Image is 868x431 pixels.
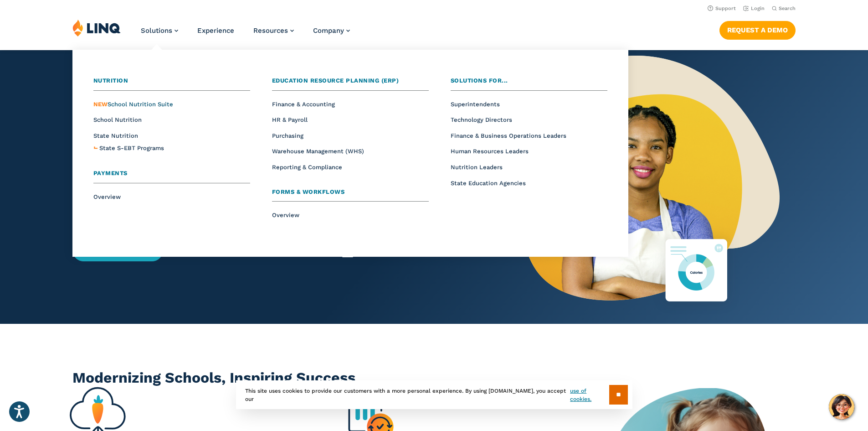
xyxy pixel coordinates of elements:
nav: Button Navigation [719,19,796,39]
a: Company [313,26,350,35]
span: School Nutrition Suite [93,101,173,108]
a: Overview [272,212,299,218]
span: Education Resource Planning (ERP) [272,77,399,84]
nav: Primary Navigation [141,19,350,49]
a: HR & Payroll [272,116,308,123]
a: School Nutrition [93,116,142,123]
a: State Education Agencies [451,180,526,187]
span: Company [313,26,344,35]
img: LINQ | K‑12 Software [72,19,121,36]
button: Open Search Bar [772,5,796,12]
a: Forms & Workflows [272,187,429,202]
a: Solutions [141,26,178,35]
a: Support [708,5,736,11]
a: Reporting & Compliance [272,164,342,171]
a: Request a Demo [719,21,796,39]
a: Resources [253,26,294,35]
a: State S-EBT Programs [99,144,164,153]
a: Human Resources Leaders [451,148,529,155]
span: Forms & Workflows [272,188,345,195]
a: Technology Directors [451,116,512,123]
span: Solutions for... [451,77,508,84]
span: Payments [93,170,128,177]
span: Nutrition [93,77,128,84]
img: Nutrition Suite Launch [506,50,780,324]
a: Login [743,5,765,11]
a: Overview [93,193,121,200]
a: Superintendents [451,101,500,108]
a: Nutrition [93,76,250,91]
a: Nutrition Leaders [451,164,503,171]
a: Finance & Business Operations Leaders [451,132,566,139]
a: Purchasing [272,132,303,139]
span: Solutions [141,26,172,35]
div: This site uses cookies to provide our customers with a more personal experience. By using [DOMAIN... [236,380,632,409]
span: NEW [93,101,108,108]
a: Finance & Accounting [272,101,335,108]
a: Solutions for... [451,76,607,91]
a: NEWSchool Nutrition Suite [93,101,173,108]
a: Payments [93,169,250,183]
a: Experience [197,26,234,35]
span: Search [779,5,796,11]
button: Hello, have a question? Let’s chat. [829,394,854,420]
a: Warehouse Management (WHS) [272,148,364,155]
a: Education Resource Planning (ERP) [272,76,429,91]
a: use of cookies. [570,387,609,403]
a: State Nutrition [93,132,138,139]
span: State S-EBT Programs [99,145,164,151]
h2: Modernizing Schools, Inspiring Success [72,368,796,388]
span: Resources [253,26,288,35]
